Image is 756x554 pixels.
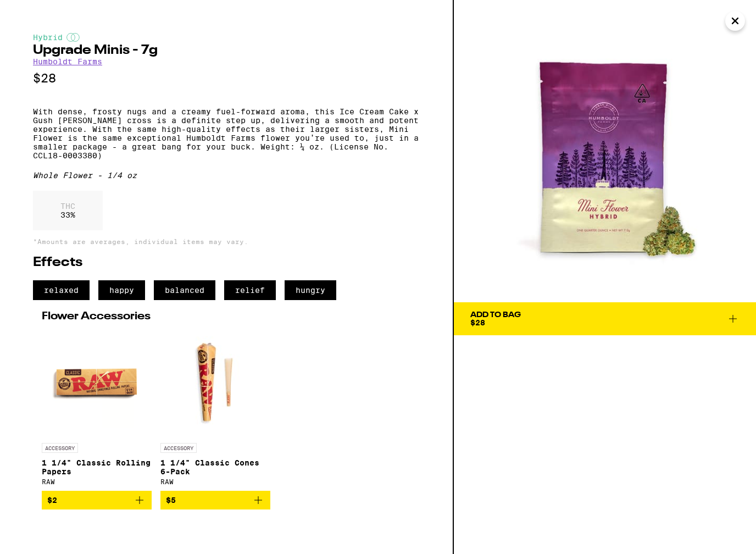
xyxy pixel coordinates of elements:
a: Humboldt Farms [33,57,102,66]
p: THC [60,202,75,210]
img: hybridColor.svg [66,33,80,42]
h2: Flower Accessories [42,311,411,322]
span: hungry [285,280,336,300]
h2: Effects [33,256,420,269]
span: happy [98,280,145,300]
div: RAW [160,478,270,485]
p: *Amounts are averages, individual items may vary. [33,238,420,245]
button: Add to bag [160,491,270,509]
div: Whole Flower - 1/4 oz [33,171,420,180]
img: RAW - 1 1/4" Classic Rolling Papers [42,328,152,437]
button: Add to bag [42,491,152,509]
a: Open page for 1 1/4" Classic Cones 6-Pack from RAW [160,328,270,491]
div: RAW [42,478,152,485]
img: RAW - 1 1/4" Classic Cones 6-Pack [160,328,270,437]
span: balanced [154,280,215,300]
h2: Upgrade Minis - 7g [33,44,420,57]
span: relief [224,280,276,300]
div: Add To Bag [470,311,521,319]
div: Hybrid [33,33,420,42]
span: relaxed [33,280,90,300]
span: $28 [470,318,485,327]
p: 1 1/4" Classic Rolling Papers [42,458,152,476]
p: 1 1/4" Classic Cones 6-Pack [160,458,270,476]
p: ACCESSORY [42,443,78,453]
a: Open page for 1 1/4" Classic Rolling Papers from RAW [42,328,152,491]
p: ACCESSORY [160,443,197,453]
p: $28 [33,71,420,85]
span: $5 [166,496,176,505]
button: Add To Bag$28 [454,302,756,335]
div: 33 % [33,191,103,230]
span: $2 [47,496,57,505]
button: Close [725,11,745,31]
p: With dense, frosty nugs and a creamy fuel-forward aroma, this Ice Cream Cake x Gush [PERSON_NAME]... [33,107,420,160]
